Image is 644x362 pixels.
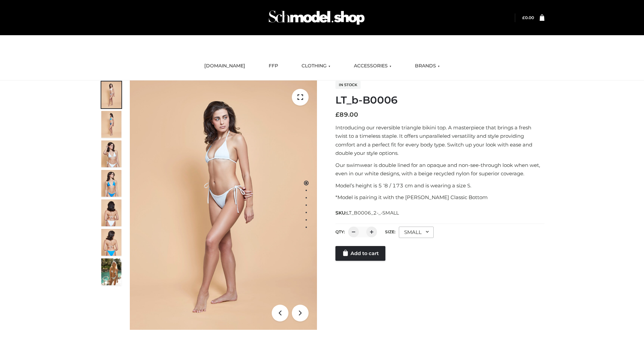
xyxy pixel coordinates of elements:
a: ACCESSORIES [349,59,396,73]
a: [DOMAIN_NAME] [199,59,250,73]
span: In stock [335,81,361,89]
div: SMALL [399,227,434,238]
img: ArielClassicBikiniTop_CloudNine_AzureSky_OW114ECO_2-scaled.jpg [101,111,121,138]
span: SKU: [335,209,399,217]
img: ArielClassicBikiniTop_CloudNine_AzureSky_OW114ECO_3-scaled.jpg [101,140,121,167]
img: Arieltop_CloudNine_AzureSky2.jpg [101,258,121,285]
a: CLOTHING [297,59,335,73]
img: ArielClassicBikiniTop_CloudNine_AzureSky_OW114ECO_8-scaled.jpg [101,229,121,256]
label: Size: [385,229,395,234]
a: £0.00 [522,15,534,20]
p: *Model is pairing it with the [PERSON_NAME] Classic Bottom [335,193,544,202]
img: ArielClassicBikiniTop_CloudNine_AzureSky_OW114ECO_4-scaled.jpg [101,170,121,197]
p: Introducing our reversible triangle bikini top. A masterpiece that brings a fresh twist to a time... [335,123,544,158]
bdi: 0.00 [522,15,534,20]
a: FFP [264,59,283,73]
h1: LT_b-B0006 [335,94,544,106]
a: Add to cart [335,246,385,261]
img: ArielClassicBikiniTop_CloudNine_AzureSky_OW114ECO_1 [130,80,317,330]
label: QTY: [335,229,345,234]
img: Schmodel Admin 964 [266,4,367,31]
img: ArielClassicBikiniTop_CloudNine_AzureSky_OW114ECO_1-scaled.jpg [101,81,121,108]
span: £ [335,111,339,118]
span: £ [522,15,525,20]
bdi: 89.00 [335,111,358,118]
p: Model’s height is 5 ‘8 / 173 cm and is wearing a size S. [335,181,544,190]
span: LT_B0006_2-_-SMALL [346,210,399,216]
p: Our swimwear is double lined for an opaque and non-see-through look when wet, even in our white d... [335,161,544,178]
img: ArielClassicBikiniTop_CloudNine_AzureSky_OW114ECO_7-scaled.jpg [101,199,121,226]
a: BRANDS [410,59,445,73]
